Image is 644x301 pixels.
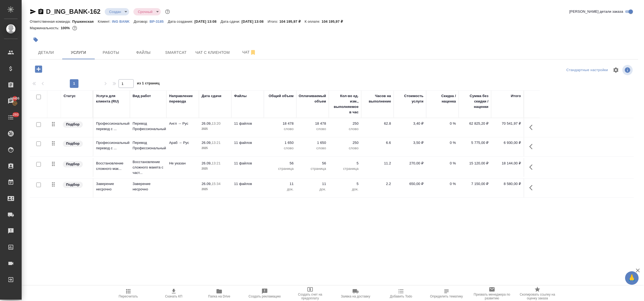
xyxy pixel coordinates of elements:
[66,141,80,146] p: Подбор
[267,121,294,126] p: 18 478
[331,145,359,151] p: слово
[65,49,91,56] span: Услуги
[241,19,268,24] p: [DATE] 13:08
[221,19,241,24] p: Дата сдачи:
[236,49,262,56] span: Чат
[202,93,221,99] div: Дата сдачи
[169,93,196,104] div: Направление перевода
[71,25,78,32] button: 0.00 RUB;
[96,181,127,192] p: Заверение несрочно
[268,19,279,24] p: Итого:
[331,187,359,192] p: док.
[429,181,456,187] p: 0 %
[30,34,42,46] button: Добавить тэг
[168,19,194,24] p: Дата создания:
[134,19,150,24] p: Договор:
[163,49,189,56] span: Smartcat
[518,293,557,300] span: Скопировать ссылку на оценку заказа
[112,19,134,24] a: ING BANK
[364,93,391,104] div: Часов на выполнение
[429,121,456,126] p: 0 %
[38,8,44,15] button: Скопировать ссылку
[361,137,394,156] td: 6.6
[64,93,76,99] div: Статус
[526,121,539,134] button: Показать кнопки
[165,295,182,298] span: Скачать КП
[1,94,20,108] a: 18406
[133,159,164,176] p: Восстановление сложного макета с част...
[72,19,98,24] p: Пушкинская
[202,187,229,192] p: 2025
[526,181,539,194] button: Показать кнопки
[341,295,370,298] span: Заявка на доставку
[46,8,100,15] a: D_ING_BANK-162
[299,140,326,145] p: 1 650
[267,187,294,192] p: док.
[30,26,61,30] p: Маржинальность:
[202,166,229,171] p: 2025
[66,122,80,127] p: Подбор
[526,140,539,153] button: Показать кнопки
[202,182,212,186] p: 26.09,
[267,181,294,187] p: 11
[66,161,80,167] p: Подбор
[195,49,230,56] span: Чат с клиентом
[267,140,294,145] p: 1 650
[299,187,326,192] p: док.
[164,8,171,15] button: Доп статусы указывают на важность/срочность заказа
[137,80,160,88] span: из 1 страниц
[30,19,72,24] p: Ответственная команда:
[267,126,294,132] p: слово
[390,295,412,298] span: Добавить Todo
[361,158,394,177] td: 11.2
[194,19,221,24] p: [DATE] 13:08
[136,9,154,14] button: Срочный
[107,9,123,14] button: Создан
[299,126,326,132] p: слово
[196,286,242,301] button: Папка на Drive
[133,93,151,99] div: Вид работ
[119,295,138,298] span: Пересчитать
[430,295,463,298] span: Определить тематику
[280,19,305,24] p: 104 195,97 ₽
[112,19,134,24] p: ING BANK
[96,140,127,151] p: Профессиональный перевод с ...
[461,161,488,166] p: 15 120,00 ₽
[133,181,164,192] p: Заверение несрочно
[515,286,560,301] button: Скопировать ссылку на оценку заказа
[133,140,164,151] p: Перевод Профессиональный
[208,295,230,298] span: Папка на Drive
[212,161,221,165] p: 13:21
[234,140,261,145] p: 11 файлов
[202,161,212,165] p: 26.09,
[31,64,46,75] button: Добавить услугу
[396,140,423,145] p: 3,50 ₽
[234,121,261,126] p: 11 файлов
[242,286,287,301] button: Создать рекламацию
[396,121,423,126] p: 3,40 ₽
[494,121,521,126] p: 70 541,97 ₽
[461,140,488,145] p: 5 775,00 ₽
[234,161,261,166] p: 11 файлов
[331,121,359,126] p: 250
[61,26,71,30] p: 100%
[212,182,221,186] p: 15:34
[130,49,156,56] span: Файлы
[569,9,623,14] span: [PERSON_NAME] детали заказа
[30,8,36,15] button: Скопировать ссылку для ЯМессенджера
[1,111,20,124] a: 293
[627,272,636,284] span: 🙏
[331,166,359,171] p: страница
[202,145,229,151] p: 2025
[133,121,164,132] p: Перевод Профессиональный
[151,286,196,301] button: Скачать КП
[96,161,127,171] p: Восстановление сложного мак...
[249,295,281,298] span: Создать рекламацию
[609,64,622,77] span: Настроить таблицу
[169,140,196,145] p: Араб → Рус
[472,293,511,300] span: Призвать менеджера по развитию
[287,286,333,301] button: Создать счет на предоплату
[106,286,151,301] button: Пересчитать
[202,121,212,125] p: 26.09,
[361,118,394,137] td: 62.8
